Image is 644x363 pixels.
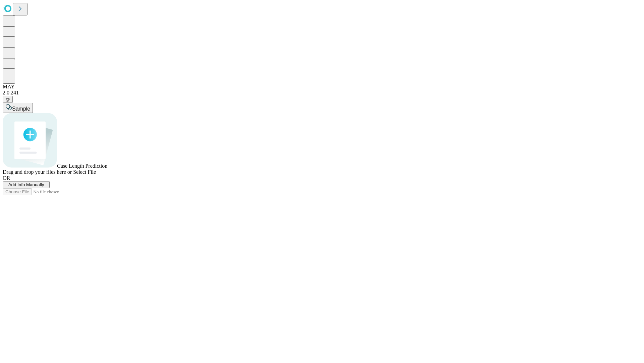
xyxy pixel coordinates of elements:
button: Add Info Manually [3,181,50,188]
span: OR [3,175,10,181]
button: Sample [3,103,33,113]
span: Case Length Prediction [57,163,107,169]
span: Sample [12,106,30,112]
span: Select File [73,169,96,175]
div: MAY [3,84,641,90]
div: 2.0.241 [3,90,641,96]
span: Drag and drop your files here or [3,169,72,175]
span: @ [5,97,10,102]
span: Add Info Manually [8,182,44,187]
button: @ [3,96,13,103]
